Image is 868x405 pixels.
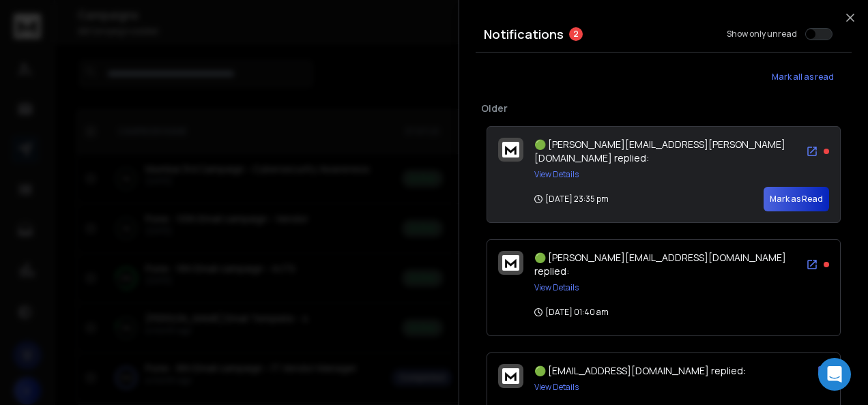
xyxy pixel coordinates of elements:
h3: Notifications [484,25,564,44]
span: 2 [569,27,583,41]
span: 🟢 [PERSON_NAME][EMAIL_ADDRESS][PERSON_NAME][DOMAIN_NAME] replied: [534,138,785,164]
img: logo [502,142,519,157]
span: 🟢 [PERSON_NAME][EMAIL_ADDRESS][DOMAIN_NAME] replied: [534,251,786,277]
label: Show only unread [727,29,797,40]
p: [DATE] 23:35 pm [534,194,609,205]
button: Mark all as read [753,63,852,91]
img: logo [502,368,519,384]
p: Older [481,102,846,115]
button: View Details [534,282,579,293]
div: Open Intercom Messenger [818,358,851,391]
p: [DATE] 01:40 am [534,307,609,318]
span: 🟢 [EMAIL_ADDRESS][DOMAIN_NAME] replied: [534,364,746,377]
button: Mark as Read [764,187,829,211]
button: View Details [534,382,579,393]
button: View Details [534,169,579,180]
span: Mark all as read [772,72,834,82]
img: logo [502,255,519,271]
